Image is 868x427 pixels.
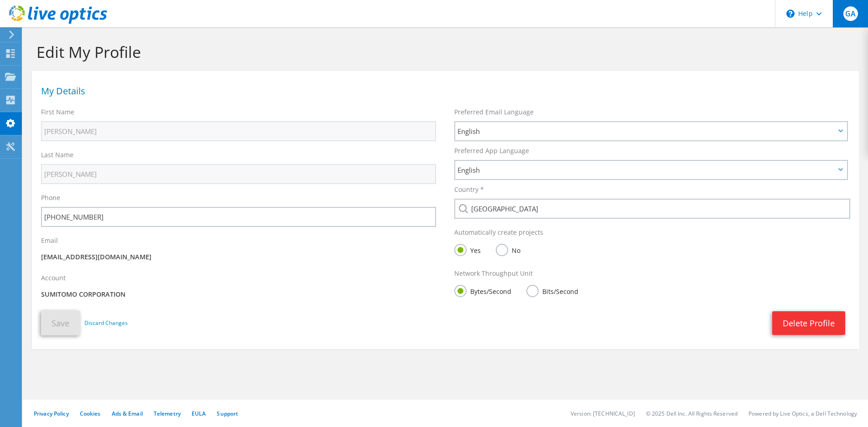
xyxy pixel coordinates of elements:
[526,285,578,296] label: Bits/Second
[36,42,850,62] h1: Edit My Profile
[454,185,484,194] label: Country *
[192,410,206,417] a: EULA
[112,410,143,417] a: Ads & Email
[41,252,436,262] p: [EMAIL_ADDRESS][DOMAIN_NAME]
[571,410,635,417] li: Version: [TECHNICAL_ID]
[41,311,80,335] button: Save
[34,410,69,417] a: Privacy Policy
[454,108,534,117] label: Preferred Email Language
[843,6,858,21] span: GA
[786,10,795,18] svg: \n
[454,269,533,278] label: Network Throughput Unit
[457,126,835,137] span: English
[84,318,128,328] a: Discard Changes
[80,410,101,417] a: Cookies
[772,311,845,335] a: Delete Profile
[646,410,738,417] li: © 2025 Dell Inc. All Rights Reserved
[454,285,511,296] label: Bytes/Second
[154,410,181,417] a: Telemetry
[41,273,66,283] label: Account
[748,410,857,417] li: Powered by Live Optics, a Dell Technology
[41,87,845,96] h1: My Details
[454,244,481,255] label: Yes
[41,150,73,159] label: Last Name
[217,410,238,417] a: Support
[454,228,543,237] label: Automatically create projects
[41,236,58,245] label: Email
[457,165,835,175] span: English
[41,289,436,299] p: SUMITOMO CORPORATION
[496,244,520,255] label: No
[41,108,74,117] label: First Name
[41,193,60,202] label: Phone
[454,146,529,155] label: Preferred App Language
